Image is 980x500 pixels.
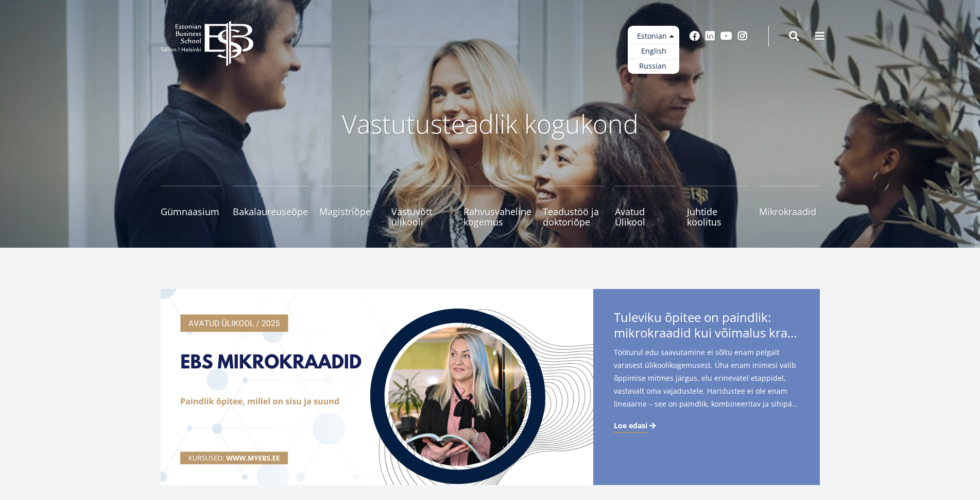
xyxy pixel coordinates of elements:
span: Tuleviku õpitee on paindlik: [614,310,799,344]
a: Magistriõpe [319,186,380,227]
a: Rahvusvaheline kogemus [463,186,531,227]
a: Youtube [720,31,732,41]
span: Gümnaasium [161,206,221,217]
a: Juhtide koolitus [687,186,748,227]
a: Vastuvõtt ülikooli [391,186,452,227]
a: Russian [628,59,679,74]
a: English [628,44,679,59]
span: Bakalaureuseõpe [233,206,308,217]
span: Juhtide koolitus [687,206,748,227]
a: Bakalaureuseõpe [233,186,308,227]
a: Linkedin [705,31,715,41]
span: Mikrokraadid [759,206,820,217]
span: mikrokraadid kui võimalus kraadini jõudmiseks [614,325,799,341]
span: Teadustöö ja doktoriõpe [543,206,604,227]
a: Instagram [737,31,748,41]
a: Teadustöö ja doktoriõpe [543,186,604,227]
span: lineaarne – see on paindlik, kombineeritav ja sihipärane. Just selles suunas liigub ka Estonian B... [614,397,799,410]
span: Rahvusvaheline kogemus [463,206,531,227]
span: Loe edasi [614,421,647,431]
span: Tööturul edu saavutamine ei sõltu enam pelgalt varasest ülikoolikogemusest. Üha enam inimesi vali... [614,346,799,414]
span: Avatud Ülikool [615,206,676,227]
a: Gümnaasium [161,186,221,227]
a: Facebook [690,31,700,41]
span: Vastuvõtt ülikooli [391,206,452,227]
img: а [161,289,593,485]
a: Mikrokraadid [759,186,820,227]
p: Vastutusteadlik kogukond [217,108,763,139]
a: Loe edasi [614,421,658,431]
span: Magistriõpe [319,206,380,217]
a: Avatud Ülikool [615,186,676,227]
